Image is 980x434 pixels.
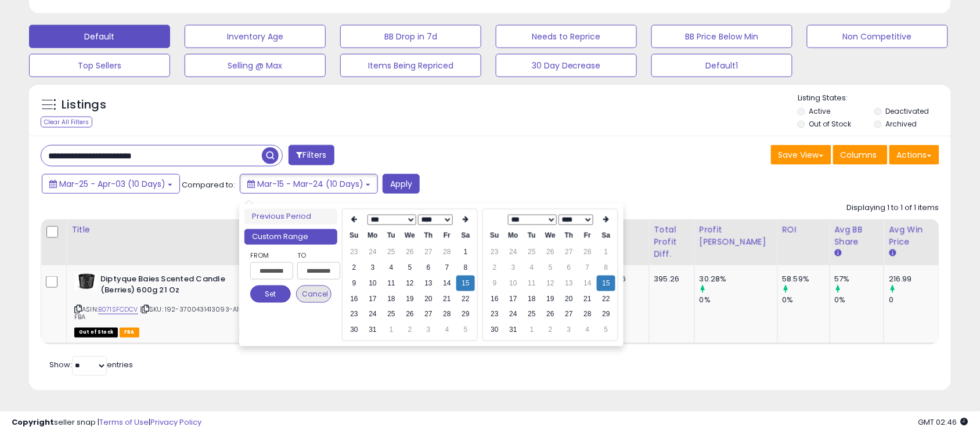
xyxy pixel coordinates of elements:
[504,260,523,276] td: 3
[485,291,504,307] td: 16
[12,417,201,428] div: seller snap | |
[438,291,456,307] td: 21
[597,244,615,260] td: 1
[783,274,830,284] div: 58.59%
[783,224,825,236] div: ROI
[485,244,504,260] td: 23
[401,244,419,260] td: 26
[12,417,54,428] strong: Copyright
[363,307,382,323] td: 24
[651,54,792,77] button: Default1
[889,295,939,305] div: 0
[363,291,382,307] td: 17
[578,307,597,323] td: 28
[541,228,560,244] th: We
[244,209,337,225] li: Previous Period
[42,174,180,194] button: Mar-25 - Apr-03 (10 Days)
[438,323,456,338] td: 4
[382,228,401,244] th: Tu
[504,244,523,260] td: 24
[185,25,326,48] button: Inventory Age
[485,260,504,276] td: 2
[597,228,615,244] th: Sa
[438,244,456,260] td: 28
[504,323,523,338] td: 31
[345,244,363,260] td: 23
[523,291,541,307] td: 18
[250,249,291,261] label: From
[71,224,253,236] div: Title
[485,323,504,338] td: 30
[918,417,968,428] span: 2025-09-10 02:46 GMT
[240,174,378,194] button: Mar-15 - Mar-24 (10 Days)
[889,274,939,284] div: 216.99
[597,291,615,307] td: 22
[886,106,929,116] label: Deactivated
[62,97,106,113] h5: Listings
[401,307,419,323] td: 26
[504,276,523,291] td: 10
[74,274,249,336] div: ASIN:
[382,291,401,307] td: 18
[651,25,792,48] button: BB Price Below Min
[419,307,438,323] td: 27
[847,202,939,214] div: Displaying 1 to 1 of 1 items
[340,54,481,77] button: Items Being Repriced
[419,244,438,260] td: 27
[889,145,939,165] button: Actions
[504,307,523,323] td: 24
[296,285,332,303] button: Cancel
[578,323,597,338] td: 4
[485,276,504,291] td: 9
[74,328,118,338] span: All listings that are currently out of stock and unavailable for purchase on Amazon
[182,179,235,190] span: Compared to:
[541,291,560,307] td: 19
[807,25,948,48] button: Non Competitive
[560,244,578,260] td: 27
[41,117,92,128] div: Clear All Filters
[401,276,419,291] td: 12
[382,260,401,276] td: 4
[578,244,597,260] td: 28
[363,260,382,276] td: 3
[504,228,523,244] th: Mo
[438,260,456,276] td: 7
[560,323,578,338] td: 3
[889,224,934,248] div: Avg Win Price
[419,276,438,291] td: 13
[150,417,201,428] a: Privacy Policy
[345,228,363,244] th: Su
[438,228,456,244] th: Fr
[438,307,456,323] td: 28
[100,274,242,298] b: Diptyque Baies Scented Candle (Berries) 600g 21 Oz
[485,307,504,323] td: 23
[363,228,382,244] th: Mo
[560,260,578,276] td: 6
[654,274,686,284] div: 395.26
[700,274,777,284] div: 30.28%
[383,174,420,194] button: Apply
[74,274,98,290] img: 41jk831kJYL._SL40_.jpg
[382,323,401,338] td: 1
[244,229,337,245] li: Custom Range
[560,276,578,291] td: 13
[345,307,363,323] td: 23
[29,54,170,77] button: Top Sellers
[401,323,419,338] td: 2
[523,307,541,323] td: 25
[700,224,773,248] div: Profit [PERSON_NAME]
[809,106,831,116] label: Active
[49,360,133,371] span: Show: entries
[382,276,401,291] td: 11
[541,260,560,276] td: 5
[99,417,149,428] a: Terms of Use
[578,260,597,276] td: 7
[438,276,456,291] td: 14
[297,249,332,261] label: To
[98,305,138,314] a: B071SFCDCV
[29,25,170,48] button: Default
[382,307,401,323] td: 25
[59,178,165,190] span: Mar-25 - Apr-03 (10 Days)
[345,260,363,276] td: 2
[597,307,615,323] td: 29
